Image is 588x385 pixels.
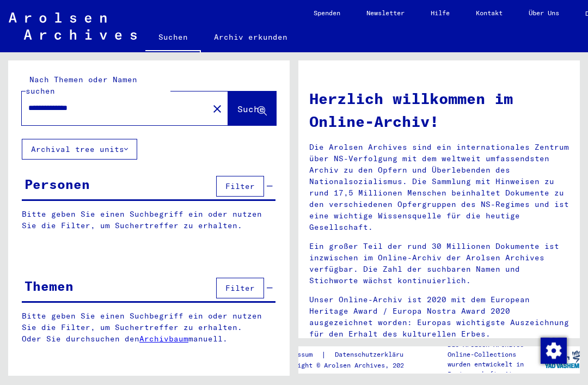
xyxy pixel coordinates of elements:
[216,278,264,298] button: Filter
[278,349,321,360] a: Impressum
[228,91,276,125] button: Suche
[22,209,275,231] p: Bitte geben Sie einen Suchbegriff ein oder nutzen Sie die Filter, um Suchertreffer zu erhalten.
[540,337,566,363] div: Zustimmung ändern
[278,349,424,360] div: |
[225,181,255,191] span: Filter
[26,75,137,96] mat-label: Nach Themen oder Namen suchen
[278,360,424,370] p: Copyright © Arolsen Archives, 2021
[211,102,224,115] mat-icon: close
[22,139,137,160] button: Archival tree units
[9,13,137,40] img: Arolsen_neg.svg
[22,310,276,345] p: Bitte geben Sie einen Suchbegriff ein oder nutzen Sie die Filter, um Suchertreffer zu erhalten. O...
[237,103,265,114] span: Suche
[309,294,569,340] p: Unser Online-Archiv ist 2020 mit dem European Heritage Award / Europa Nostra Award 2020 ausgezeic...
[225,283,255,293] span: Filter
[206,97,228,119] button: Clear
[216,176,264,197] button: Filter
[448,340,544,359] p: Die Arolsen Archives Online-Collections
[309,142,569,233] p: Die Arolsen Archives sind ein internationales Zentrum über NS-Verfolgung mit dem weltweit umfasse...
[139,334,188,344] a: Archivbaum
[24,174,90,194] div: Personen
[448,359,544,379] p: wurden entwickelt in Partnerschaft mit
[201,24,301,50] a: Archiv erkunden
[326,349,424,360] a: Datenschutzerklärung
[145,24,201,52] a: Suchen
[541,338,567,364] img: Zustimmung ändern
[309,87,569,133] h1: Herzlich willkommen im Online-Archiv!
[24,276,73,296] div: Themen
[309,241,569,286] p: Ein großer Teil der rund 30 Millionen Dokumente ist inzwischen im Online-Archiv der Arolsen Archi...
